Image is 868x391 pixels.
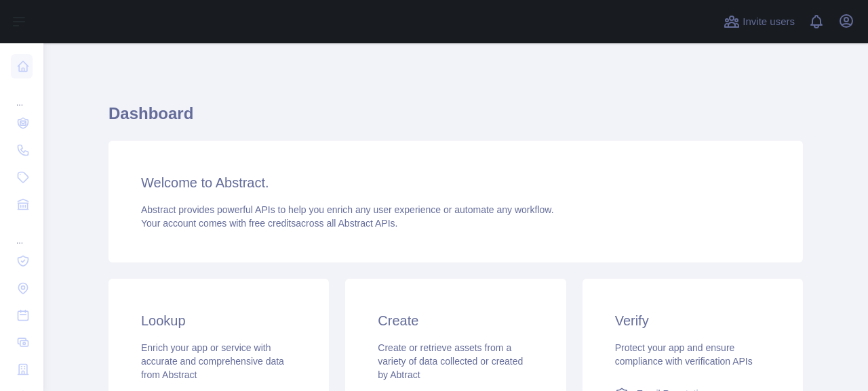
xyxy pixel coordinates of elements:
[11,81,33,108] div: ...
[141,173,770,192] h3: Welcome to Abstract.
[615,342,753,367] span: Protect your app and ensure compliance with verification APIs
[378,342,523,380] span: Create or retrieve assets from a variety of data collected or created by Abtract
[141,342,284,380] span: Enrich your app or service with accurate and comprehensive data from Abstract
[11,219,33,246] div: ...
[743,14,795,30] span: Invite users
[141,311,296,330] h3: Lookup
[615,311,770,330] h3: Verify
[141,218,397,229] span: Your account comes with across all Abstract APIs.
[249,218,296,229] span: free credits
[721,11,797,32] button: Invite users
[141,204,554,215] span: Abstract provides powerful APIs to help you enrich any user experience or automate any workflow.
[378,311,533,330] h3: Create
[108,103,803,135] h1: Dashboard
